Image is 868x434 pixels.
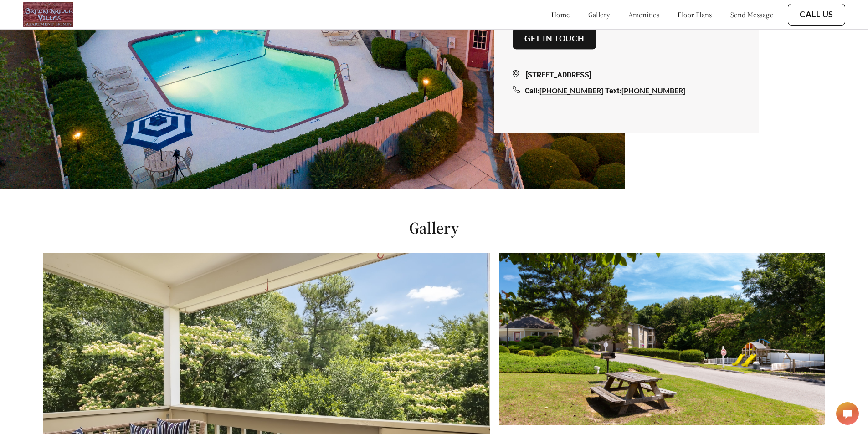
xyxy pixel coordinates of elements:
[524,34,585,44] a: Get in touch
[499,253,824,425] img: Alt text
[513,28,596,50] button: Get in touch
[800,10,833,20] a: Call Us
[628,10,660,19] a: amenities
[621,87,685,95] a: [PHONE_NUMBER]
[588,10,610,19] a: gallery
[539,87,603,95] a: [PHONE_NUMBER]
[23,2,73,27] img: logo.png
[605,87,621,96] span: Text:
[788,4,845,26] button: Call Us
[678,10,712,19] a: floor plans
[513,70,740,81] div: [STREET_ADDRESS]
[730,10,773,19] a: send message
[551,10,570,19] a: home
[525,87,539,96] span: Call:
